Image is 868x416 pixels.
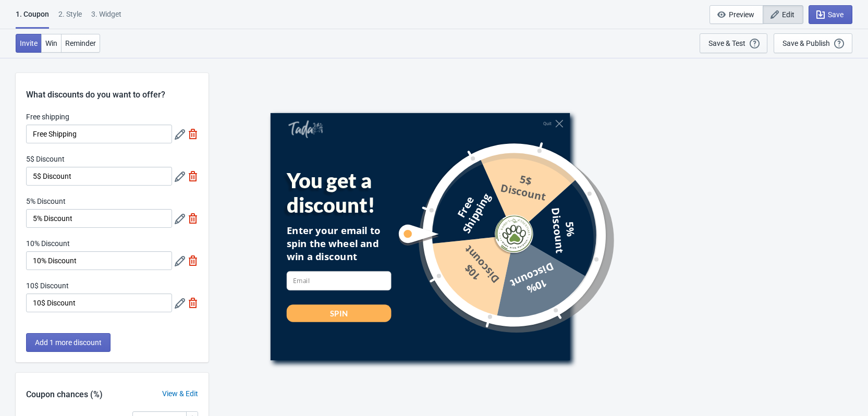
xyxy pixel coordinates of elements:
[783,39,830,47] div: Save & Publish
[188,129,198,139] img: delete.svg
[58,9,82,27] div: 2 . Style
[330,308,347,318] div: SPIN
[26,238,70,249] label: 10% Discount
[710,5,763,24] button: Preview
[288,119,323,139] a: Tada Shopify App - Exit Intent, Spin to Win Popups, Newsletter Discount Gift Game
[286,271,391,290] input: Email
[26,112,69,122] label: Free shipping
[91,9,121,27] div: 3. Widget
[16,73,209,101] div: What discounts do you want to offer?
[700,33,767,53] button: Save & Test
[188,255,198,266] img: delete.svg
[188,213,198,224] img: delete.svg
[708,39,745,47] div: Save & Test
[809,5,852,24] button: Save
[26,154,65,164] label: 5$ Discount
[774,33,852,53] button: Save & Publish
[288,119,323,138] img: Tada Shopify App - Exit Intent, Spin to Win Popups, Newsletter Discount Gift Game
[41,34,62,53] button: Win
[26,280,69,291] label: 10$ Discount
[26,333,111,352] button: Add 1 more discount
[188,171,198,181] img: delete.svg
[16,9,49,29] div: 1. Coupon
[16,34,42,53] button: Invite
[729,10,754,19] span: Preview
[828,10,843,19] span: Save
[286,168,412,217] div: You get a discount!
[26,196,66,206] label: 5% Discount
[35,338,102,347] span: Add 1 more discount
[763,5,803,24] button: Edit
[782,10,794,19] span: Edit
[286,224,391,263] div: Enter your email to spin the wheel and win a discount
[20,39,38,47] span: Invite
[152,388,209,399] div: View & Edit
[45,39,57,47] span: Win
[188,298,198,308] img: delete.svg
[65,39,96,47] span: Reminder
[16,388,113,401] div: Coupon chances (%)
[61,34,100,53] button: Reminder
[543,121,551,126] div: Quit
